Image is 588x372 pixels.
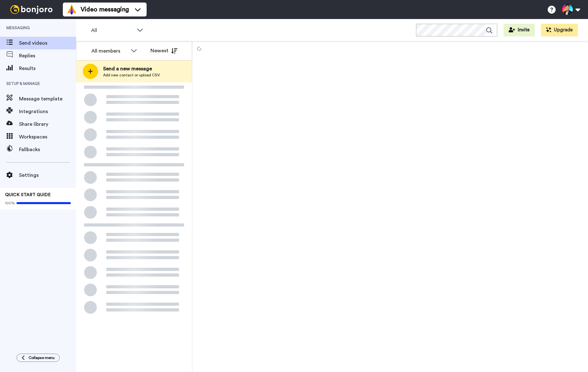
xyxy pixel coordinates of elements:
button: Upgrade [541,24,578,36]
span: Share library [19,120,76,128]
span: Message template [19,95,76,103]
span: Results [19,65,76,72]
div: All members [91,47,128,55]
span: Settings [19,171,76,179]
img: vm-color.svg [67,4,77,15]
span: Add new contact or upload CSV [103,73,160,78]
span: Replies [19,52,76,60]
span: Workspaces [19,133,76,141]
span: Send a new message [103,65,160,73]
span: QUICK START GUIDE [5,193,51,197]
button: Invite [504,24,535,36]
span: All [91,27,134,34]
button: Collapse menu [17,354,60,362]
span: 100% [5,201,15,206]
img: bj-logo-header-white.svg [8,5,55,14]
span: Collapse menu [29,355,55,360]
span: Send videos [19,39,76,47]
span: Video messaging [81,5,129,14]
span: Integrations [19,108,76,115]
button: Newest [146,44,182,57]
span: Fallbacks [19,146,76,153]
